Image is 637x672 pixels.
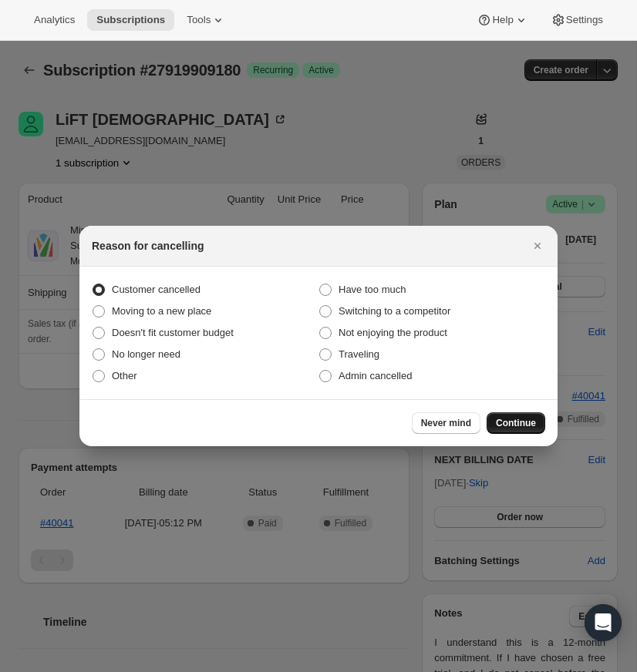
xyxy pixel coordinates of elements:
[412,412,480,434] button: Never mind
[34,14,75,26] span: Analytics
[187,14,211,26] span: Tools
[527,235,548,257] button: Close
[25,9,84,31] button: Analytics
[112,284,201,295] span: Customer cancelled
[112,370,137,381] span: Other
[112,305,211,317] span: Moving to a new place
[541,9,612,31] button: Settings
[92,238,204,254] h2: Reason for cancelling
[112,327,234,338] span: Doesn't fit customer budget
[496,417,536,429] span: Continue
[339,284,406,295] span: Have too much
[467,9,538,31] button: Help
[585,604,622,641] div: Open Intercom Messenger
[339,327,447,338] span: Not enjoying the product
[339,370,412,381] span: Admin cancelled
[339,305,450,317] span: Switching to a competitor
[87,9,174,31] button: Subscriptions
[96,14,165,26] span: Subscriptions
[487,412,545,434] button: Continue
[566,14,603,26] span: Settings
[177,9,235,31] button: Tools
[339,348,379,360] span: Traveling
[492,14,513,26] span: Help
[112,348,180,360] span: No longer need
[421,417,471,429] span: Never mind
